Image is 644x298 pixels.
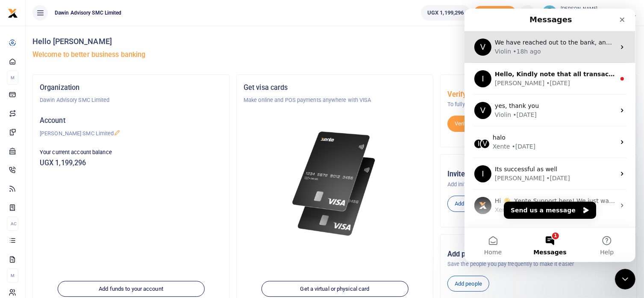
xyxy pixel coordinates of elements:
button: Messages [57,219,114,253]
div: [PERSON_NAME] [30,70,80,79]
div: I [9,130,19,140]
div: • 18h ago [48,39,76,48]
p: Add initiators, approvers and admins to your account [447,180,630,189]
a: Add people [447,276,489,292]
span: Add money [473,6,516,20]
img: logo-small [8,8,18,18]
h5: UGX 1,199,296 [40,159,222,167]
p: [PERSON_NAME] SMC Limited [40,129,222,138]
span: yes, thank you [30,94,74,101]
div: V [15,130,26,140]
li: M [7,268,18,283]
iframe: Intercom live chat [615,269,635,289]
li: Ac [7,217,18,231]
div: • [DATE] [82,165,106,174]
img: xente-_physical_cards.png [289,125,381,243]
p: Save the people you pay frequently to make it easier [447,260,630,268]
div: Profile image for Violin [10,93,27,110]
span: Its successful as well [30,157,93,164]
span: Dawin Advisory SMC Limited [51,9,125,17]
div: • [DATE] [47,134,71,143]
li: M [7,71,18,85]
p: Dawin Advisory SMC Limited [40,96,222,104]
small: [PERSON_NAME] [561,6,637,13]
span: Hello, Kindly note that all transactions were successul [30,62,214,69]
span: Home [20,241,37,247]
h5: Invite your team mates [447,170,630,179]
li: Toup your wallet [473,6,516,20]
a: Add funds to your account [57,281,204,297]
p: Your current account balance [40,148,222,157]
h5: Account [40,116,222,125]
a: Verify now [447,116,488,132]
p: Make online and POS payments anywhere with VISA [244,96,426,104]
div: Violin [30,39,47,48]
h4: Hello [PERSON_NAME] [32,37,637,46]
span: UGX 1,199,296 [427,9,464,17]
img: profile-user [542,5,557,21]
li: Wallet ballance [418,5,473,21]
span: Messages [69,241,102,247]
img: Profile image for Xente [10,188,27,206]
a: logo-small logo-large logo-large [8,9,18,16]
span: Help [135,241,149,247]
div: [PERSON_NAME] [30,165,80,174]
h5: Organization [40,83,222,92]
button: Send us a message [39,193,132,210]
span: halo [28,125,41,132]
div: Profile image for Ibrahim [10,62,27,79]
span: We have reached out to the bank, and this is the confirmation that the transaction was successful... [30,30,364,37]
div: Xente [30,197,48,206]
a: profile-user [PERSON_NAME] [PERSON_NAME] SMC Limited [542,5,637,21]
div: • [DATE] [48,102,72,111]
div: Xente [28,134,46,143]
div: • [DATE] [82,70,106,79]
h5: Welcome to better business banking [32,51,637,59]
div: Profile image for Ibrahim [10,157,27,174]
a: UGX 1,199,296 [421,5,470,21]
iframe: Intercom live chat [465,9,635,262]
button: Help [114,219,171,253]
p: To fully use Xente, you must verify your organization [447,100,630,109]
a: Add users [447,196,487,212]
a: Get a virtual or physical card [261,281,408,297]
h5: Verify now to increase your limits [447,90,630,99]
h5: Get visa cards [244,83,426,92]
div: Violin [30,102,47,111]
h5: Add people you pay [447,250,630,259]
